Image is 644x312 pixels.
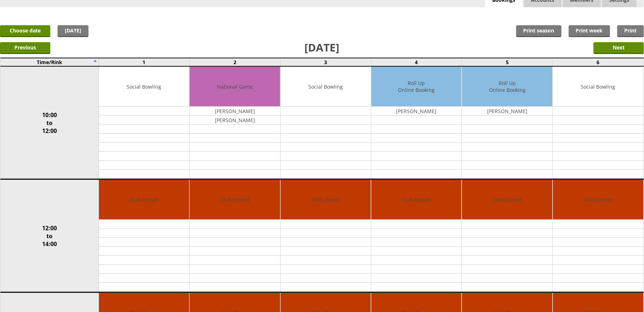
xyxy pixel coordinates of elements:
td: Time/Rink [0,58,99,66]
td: Club Closed [553,180,644,220]
td: 1 [99,58,189,66]
td: [PERSON_NAME] [371,107,462,116]
a: Print [617,25,644,37]
td: 5 [462,58,553,66]
td: Social Bowling [99,67,189,107]
td: Social Bowling [281,67,371,107]
a: Print week [569,25,610,37]
td: [PERSON_NAME] [190,116,280,125]
a: Print season [516,25,562,37]
td: Club Closed [190,180,280,220]
td: Roll Up Online Booking [371,67,462,107]
td: 3 [280,58,371,66]
td: Roll Up Online Booking [462,67,552,107]
td: 6 [553,58,644,66]
input: Next [594,42,644,54]
td: [PERSON_NAME] [190,107,280,116]
td: 4 [371,58,462,66]
td: [PERSON_NAME] [462,107,552,116]
td: Club Closed [462,180,552,220]
td: Social Bowling [553,67,644,107]
td: 2 [190,58,280,66]
a: [DATE] [58,25,89,37]
td: 10:00 to 12:00 [0,66,99,179]
td: National Game [190,67,280,107]
td: Club Closed [281,180,371,220]
td: 12:00 to 14:00 [0,179,99,293]
td: Club Closed [99,180,189,220]
td: Club Closed [371,180,462,220]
